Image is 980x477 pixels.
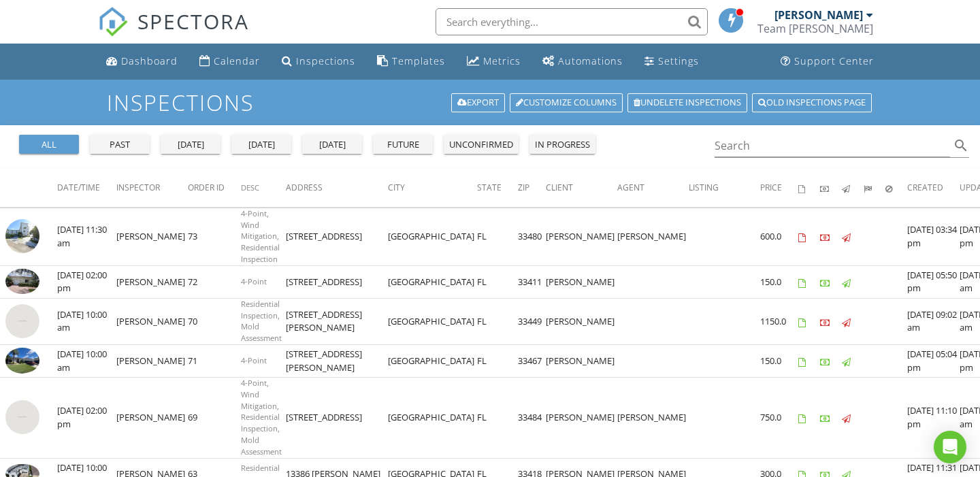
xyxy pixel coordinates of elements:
span: 4-Point [241,276,267,286]
div: Metrics [483,54,521,67]
i: search [953,137,969,154]
td: [PERSON_NAME] [546,298,617,344]
span: Client [546,182,573,193]
div: unconfirmed [449,138,513,152]
td: [PERSON_NAME] [116,265,188,298]
th: Created: Not sorted. [907,169,960,207]
td: [STREET_ADDRESS][PERSON_NAME] [286,345,388,378]
td: [PERSON_NAME] [116,378,188,459]
img: 9362079%2Fcover_photos%2FBQprdvOAq8vtUMrEeAKP%2Fsmall.jpeg [5,269,39,295]
th: Paid: Not sorted. [820,169,842,207]
div: Calendar [214,54,260,67]
td: 750.0 [760,378,798,459]
th: Order ID: Not sorted. [188,169,241,207]
td: 600.0 [760,208,798,265]
td: [DATE] 05:04 pm [907,345,960,378]
th: Submitted: Not sorted. [864,169,885,207]
div: in progress [535,138,590,152]
th: Listing: Not sorted. [689,169,760,207]
div: Team Rigoli [757,22,873,35]
td: [PERSON_NAME] [546,208,617,265]
td: FL [477,345,518,378]
div: past [95,138,144,152]
span: Listing [689,182,719,193]
td: [PERSON_NAME] [546,345,617,378]
a: Support Center [775,49,879,74]
td: [PERSON_NAME] [546,265,617,298]
span: Price [760,182,782,193]
a: Automations (Basic) [537,49,628,74]
td: 33449 [518,298,546,344]
td: [DATE] 10:00 am [57,298,116,344]
a: Export [451,93,505,112]
td: [PERSON_NAME] [617,208,689,265]
td: 69 [188,378,241,459]
td: 1150.0 [760,298,798,344]
th: Agent: Not sorted. [617,169,689,207]
th: Inspector: Not sorted. [116,169,188,207]
td: [DATE] 03:34 pm [907,208,960,265]
div: future [378,138,427,152]
td: 72 [188,265,241,298]
td: [GEOGRAPHIC_DATA] [388,208,477,265]
button: past [90,135,150,154]
td: 33484 [518,378,546,459]
span: SPECTORA [137,7,249,35]
td: 150.0 [760,265,798,298]
td: [DATE] 02:00 pm [57,265,116,298]
div: Open Intercom Messenger [934,431,966,463]
td: [DATE] 11:10 pm [907,378,960,459]
td: [STREET_ADDRESS] [286,378,388,459]
span: Desc [241,182,259,193]
th: Zip: Not sorted. [518,169,546,207]
td: FL [477,208,518,265]
div: Settings [658,54,699,67]
a: Dashboard [101,49,183,74]
img: The Best Home Inspection Software - Spectora [98,7,128,37]
td: [PERSON_NAME] [116,345,188,378]
th: Address: Not sorted. [286,169,388,207]
td: [PERSON_NAME] [617,378,689,459]
div: [DATE] [166,138,215,152]
td: [PERSON_NAME] [116,208,188,265]
td: [PERSON_NAME] [116,298,188,344]
span: City [388,182,405,193]
img: streetview [5,400,39,434]
input: Search [715,135,950,157]
a: Settings [639,49,704,74]
div: Support Center [794,54,874,67]
span: Address [286,182,323,193]
span: Zip [518,182,529,193]
td: [STREET_ADDRESS] [286,208,388,265]
span: Created [907,182,943,193]
img: 9331132%2Fcover_photos%2FrJXlzPtpWFKjB5KbGflK%2Fsmall.jpg [5,348,39,374]
span: Agent [617,182,644,193]
img: streetview [5,219,39,253]
button: all [19,135,79,154]
th: Published: Not sorted. [842,169,864,207]
span: Date/Time [57,182,100,193]
td: [GEOGRAPHIC_DATA] [388,265,477,298]
span: 4-Point, Wind Mitigation, Residential Inspection [241,208,280,264]
td: [GEOGRAPHIC_DATA] [388,298,477,344]
th: Agreements signed: Not sorted. [798,169,820,207]
div: [PERSON_NAME] [774,8,863,22]
button: [DATE] [231,135,291,154]
td: [GEOGRAPHIC_DATA] [388,345,477,378]
td: FL [477,298,518,344]
td: [GEOGRAPHIC_DATA] [388,378,477,459]
a: Templates [372,49,451,74]
div: Automations [558,54,623,67]
th: State: Not sorted. [477,169,518,207]
td: [STREET_ADDRESS][PERSON_NAME] [286,298,388,344]
button: unconfirmed [444,135,519,154]
img: streetview [5,304,39,338]
span: 4-Point [241,355,267,365]
td: 71 [188,345,241,378]
div: [DATE] [237,138,286,152]
th: City: Not sorted. [388,169,477,207]
td: 70 [188,298,241,344]
td: 73 [188,208,241,265]
td: [DATE] 02:00 pm [57,378,116,459]
td: FL [477,265,518,298]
